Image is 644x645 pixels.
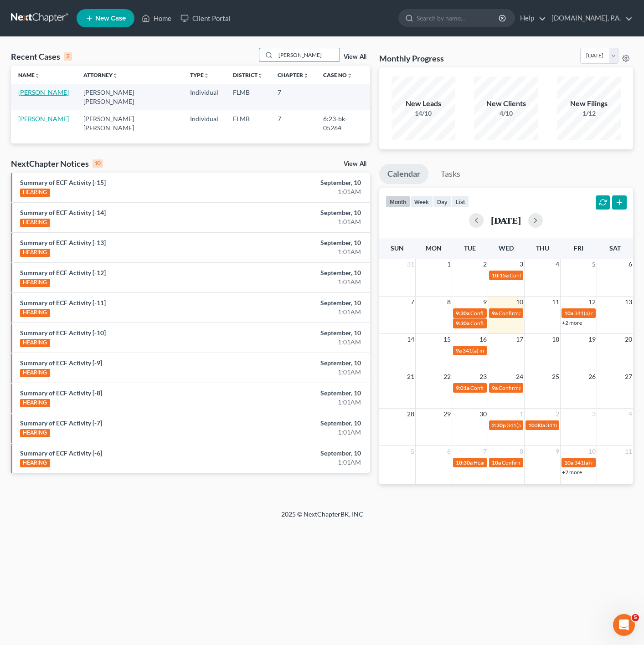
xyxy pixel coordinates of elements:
span: 11 [551,297,560,307]
span: 17 [515,334,524,345]
span: 16 [479,334,488,345]
span: 22 [443,371,452,382]
span: Mon [426,244,442,252]
span: 26 [587,371,597,382]
span: Hearing [474,459,493,466]
span: 3 [591,409,597,420]
span: 29 [443,409,452,420]
span: 20 [624,334,633,345]
span: 27 [624,371,633,382]
span: 2 [482,259,488,270]
span: Thu [536,244,549,252]
span: Fri [574,244,583,252]
span: Confirmation hearing [499,384,550,391]
span: 3 [519,259,524,270]
span: 341(a) meeting [574,310,610,317]
span: 1 [519,409,524,420]
span: Confirmation hearing [499,310,550,317]
span: 341(a) meeting [574,459,610,466]
span: Confirmation hearing [502,459,553,466]
a: +2 more [562,469,582,476]
span: 8 [446,297,452,307]
span: 24 [515,371,524,382]
span: Confirmation Hearing [470,320,523,327]
span: 9a [492,310,498,317]
span: 1 [446,259,452,270]
span: 10 [515,297,524,307]
span: 2 [555,409,560,420]
span: 7 [482,446,488,457]
span: 23 [479,371,488,382]
span: 341(a) meeting [546,422,582,429]
span: 8 [519,446,524,457]
span: 9a [492,384,498,391]
span: 11 [624,446,633,457]
span: 9a [456,347,462,354]
span: 21 [406,371,415,382]
span: 10a [564,459,573,466]
span: 10:15a [492,272,509,279]
span: 4 [555,259,560,270]
span: 10:30a [528,422,545,429]
span: 30 [479,409,488,420]
a: +2 more [562,319,582,326]
span: 10:30a [456,459,473,466]
span: 5 [591,259,597,270]
span: 14 [406,334,415,345]
span: 2:30p [492,422,506,429]
span: 13 [624,297,633,307]
span: 25 [551,371,560,382]
span: 7 [410,297,415,307]
span: 9 [482,297,488,307]
span: 9:30a [456,310,469,317]
span: 6 [628,259,633,270]
span: 6 [446,446,452,457]
span: 5 [632,614,639,621]
span: Confirmation hearing [510,272,561,279]
span: Confirmation hearing [470,310,522,317]
span: Confirmation hearing [470,384,522,391]
span: 9:01a [456,384,469,391]
span: Sun [391,244,404,252]
span: 9:30a [456,320,469,327]
span: 5 [410,446,415,457]
span: 341(a) meeting [507,422,543,429]
span: 10a [492,459,501,466]
span: Tue [464,244,476,252]
span: 28 [406,409,415,420]
span: Wed [499,244,514,252]
span: 4 [628,409,633,420]
button: month [386,195,410,208]
iframe: Intercom live chat [613,614,635,636]
span: 10 [587,446,597,457]
span: 341(a) meeting [463,347,499,354]
span: 15 [443,334,452,345]
span: 10a [564,310,573,317]
span: 9 [555,446,560,457]
span: Sat [609,244,621,252]
span: 19 [587,334,597,345]
span: 18 [551,334,560,345]
span: 12 [587,297,597,307]
span: 31 [406,259,415,270]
